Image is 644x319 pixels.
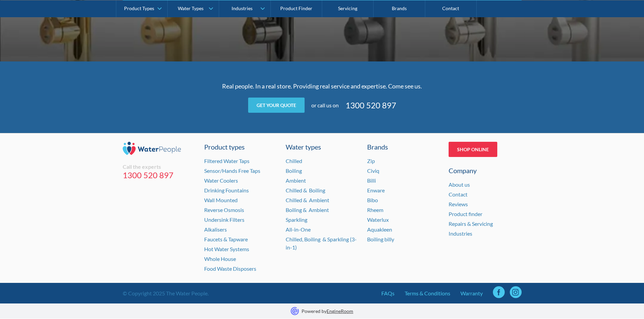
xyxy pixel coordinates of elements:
[367,236,394,242] a: Boiling billy
[449,181,470,188] a: About us
[204,142,277,152] a: Product types
[204,236,248,242] a: Faucets & Tapware
[367,142,440,152] div: Brands
[460,289,483,297] a: Warranty
[204,158,249,164] a: Filtered Water Taps
[204,246,249,252] a: Hot Water Systems
[204,187,249,193] a: Drinking Fountains
[286,158,302,164] a: Chilled
[124,5,154,11] div: Product Types
[286,167,302,174] a: Boiling
[286,187,325,193] a: Chilled & Boiling
[449,191,468,197] a: Contact
[311,101,339,109] div: or call us on
[204,167,260,174] a: Sensor/Hands Free Taps
[367,216,389,223] a: Waterlux
[449,220,493,227] a: Repairs & Servicing
[449,165,522,176] div: Company
[204,216,244,223] a: Undersink Filters
[248,98,305,113] a: Get your quote
[286,216,307,223] a: Sparkling
[286,177,306,184] a: Ambient
[204,226,227,233] a: Alkalisers
[204,265,256,272] a: Food Waste Disposers
[286,207,329,213] a: Boiling & Ambient
[367,197,378,203] a: Bibo
[204,256,236,262] a: Whole House
[449,142,497,157] a: Shop Online
[367,167,379,174] a: Civiq
[178,5,204,11] div: Water Types
[286,142,359,152] a: Water types
[367,158,375,164] a: Zip
[204,177,238,184] a: Water Coolers
[367,187,385,193] a: Enware
[123,163,196,170] div: Call the experts
[204,197,238,203] a: Wall Mounted
[232,5,253,11] div: Industries
[123,170,196,180] a: 1300 520 897
[286,226,311,233] a: All-in-One
[449,211,482,217] a: Product finder
[381,289,395,297] a: FAQs
[405,289,450,297] a: Terms & Conditions
[449,230,472,237] a: Industries
[286,236,357,250] a: Chilled, Boiling & Sparkling (3-in-1)
[367,177,376,184] a: Billi
[302,308,353,315] p: Powered by
[345,99,396,111] a: 1300 520 897
[327,308,353,314] a: EngineRoom
[367,207,383,213] a: Rheem
[286,197,329,203] a: Chilled & Ambient
[367,226,392,233] a: Aquakleen
[190,82,454,91] p: Real people. In a real store. Providing real service and expertise. Come see us.
[449,201,468,207] a: Reviews
[123,289,209,297] div: © Copyright 2025 The Water People.
[204,207,244,213] a: Reverse Osmosis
